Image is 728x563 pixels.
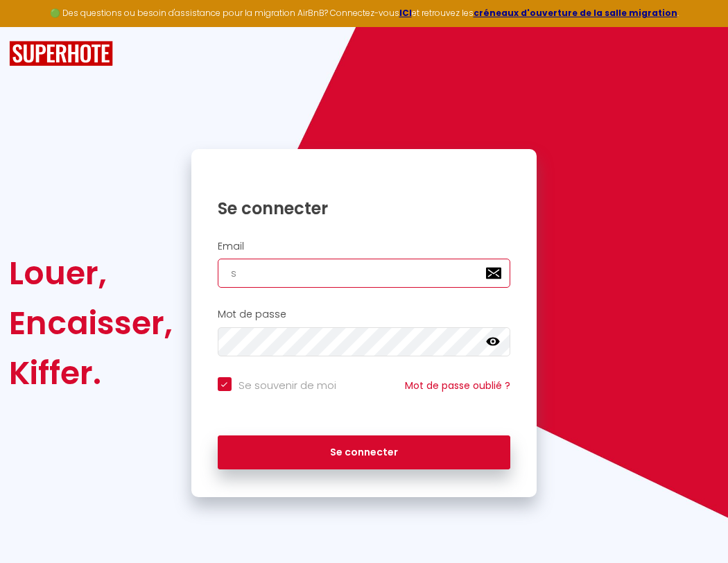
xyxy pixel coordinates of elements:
[399,7,412,19] a: ICI
[9,348,173,398] div: Kiffer.
[9,41,113,67] img: SuperHote logo
[405,379,510,392] a: Mot de passe oublié ?
[9,248,173,298] div: Louer,
[218,241,511,252] h2: Email
[218,309,511,320] h2: Mot de passe
[11,6,53,47] button: Ouvrir le widget de chat LiveChat
[9,298,173,348] div: Encaisser,
[218,198,511,219] h1: Se connecter
[218,435,511,470] button: Se connecter
[474,7,677,19] a: créneaux d'ouverture de la salle migration
[218,259,511,288] input: Ton Email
